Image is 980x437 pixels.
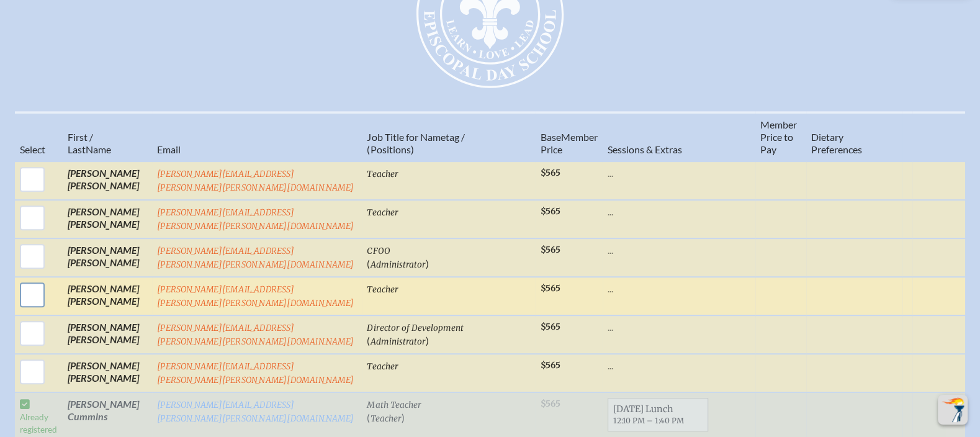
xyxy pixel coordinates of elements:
[367,323,463,333] span: Director of Development
[68,131,93,143] span: First /
[63,200,152,238] td: [PERSON_NAME] [PERSON_NAME]
[63,354,152,392] td: [PERSON_NAME] [PERSON_NAME]
[589,131,598,143] span: er
[541,283,560,294] span: $565
[536,112,603,161] th: Memb
[157,284,354,309] a: [PERSON_NAME][EMAIL_ADDRESS][PERSON_NAME][PERSON_NAME][DOMAIN_NAME]
[157,246,354,270] a: [PERSON_NAME][EMAIL_ADDRESS][PERSON_NAME][PERSON_NAME][DOMAIN_NAME]
[367,207,398,218] span: Teacher
[755,112,806,161] th: Member Price to Pay
[541,245,560,255] span: $565
[806,112,902,161] th: Diet
[608,401,708,428] span: [DATE] Lunch
[63,315,152,354] td: [PERSON_NAME] [PERSON_NAME]
[541,168,560,178] span: $565
[940,397,965,422] img: To the top
[541,360,560,371] span: $565
[811,131,862,155] span: ary Preferences
[157,400,354,424] a: [PERSON_NAME][EMAIL_ADDRESS][PERSON_NAME][PERSON_NAME][DOMAIN_NAME]
[157,361,354,385] a: [PERSON_NAME][EMAIL_ADDRESS][PERSON_NAME][PERSON_NAME][DOMAIN_NAME]
[367,258,370,269] span: (
[68,143,86,155] span: Last
[401,412,404,423] span: )
[63,161,152,200] td: [PERSON_NAME] [PERSON_NAME]
[157,207,354,232] a: [PERSON_NAME][EMAIL_ADDRESS][PERSON_NAME][PERSON_NAME][DOMAIN_NAME]
[367,284,398,295] span: Teacher
[541,206,560,217] span: $565
[425,335,428,346] span: )
[63,277,152,315] td: [PERSON_NAME] [PERSON_NAME]
[541,143,562,155] span: Price
[63,112,152,161] th: Name
[367,335,370,346] span: (
[367,412,370,423] span: (
[608,282,750,295] p: ...
[157,323,354,347] a: [PERSON_NAME][EMAIL_ADDRESS][PERSON_NAME][PERSON_NAME][DOMAIN_NAME]
[425,258,428,269] span: )
[613,416,684,425] span: 12:10 PM – 1:40 PM
[608,359,750,372] p: ...
[370,336,425,347] span: Administrator
[20,143,45,155] span: Select
[157,169,354,193] a: [PERSON_NAME][EMAIL_ADDRESS][PERSON_NAME][PERSON_NAME][DOMAIN_NAME]
[608,205,750,218] p: ...
[370,413,401,424] span: Teacher
[541,322,560,332] span: $565
[938,395,968,425] button: Scroll Top
[362,112,535,161] th: Job Title for Nametag / (Positions)
[367,400,421,410] span: Math Teacher
[541,131,561,143] span: Base
[608,244,750,256] p: ...
[367,246,390,256] span: CFOO
[367,169,398,179] span: Teacher
[63,238,152,277] td: [PERSON_NAME] [PERSON_NAME]
[608,321,750,333] p: ...
[603,112,755,161] th: Sessions & Extras
[367,361,398,372] span: Teacher
[608,167,750,179] p: ...
[152,112,362,161] th: Email
[370,259,425,270] span: Administrator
